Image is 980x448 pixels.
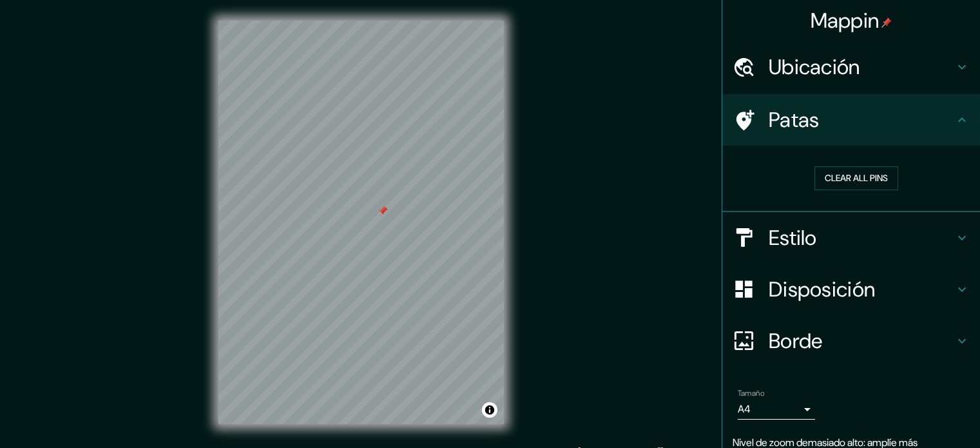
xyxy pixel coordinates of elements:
[738,388,764,398] font: Tamaño
[738,399,815,420] div: A4
[722,41,980,93] div: Ubicación
[865,398,966,434] iframe: Lanzador de widgets de ayuda
[722,212,980,264] div: Estilo
[769,276,875,303] font: Disposición
[482,402,497,418] button: Activar o desactivar atribución
[769,106,820,133] font: Patas
[218,21,504,424] canvas: Mapa
[722,94,980,146] div: Patas
[722,264,980,315] div: Disposición
[811,7,879,34] font: Mappin
[722,315,980,367] div: Borde
[881,17,892,28] img: pin-icon.png
[769,54,860,81] font: Ubicación
[738,402,751,416] font: A4
[769,224,817,251] font: Estilo
[814,166,898,190] button: Clear all pins
[769,327,823,355] font: Borde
